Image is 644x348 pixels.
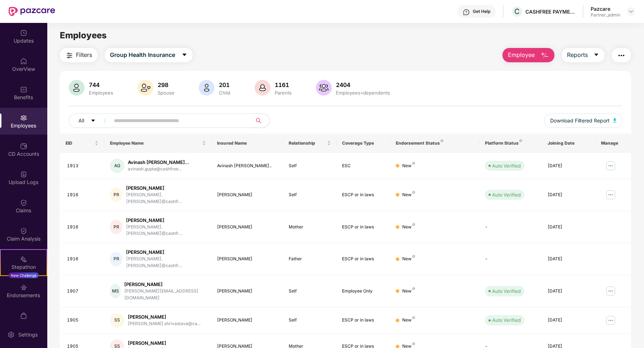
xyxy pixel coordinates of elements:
img: manageButton [605,315,616,326]
span: Download Filtered Report [550,117,610,125]
div: ESCP or in laws [342,317,385,324]
img: New Pazcare Logo [9,7,55,16]
span: All [78,117,84,125]
td: - [479,211,542,243]
div: [PERSON_NAME] [124,281,206,288]
div: 2404 [335,81,391,88]
img: svg+xml;base64,PHN2ZyB4bWxucz0iaHR0cDovL3d3dy53My5vcmcvMjAwMC9zdmciIHhtbG5zOnhsaW5rPSJodHRwOi8vd3... [540,51,549,60]
button: Filters [60,48,97,62]
button: Group Health Insurancecaret-down [105,48,193,62]
div: Employee Only [342,288,385,295]
img: svg+xml;base64,PHN2ZyBpZD0iRW1wbG95ZWVzIiB4bWxucz0iaHR0cDovL3d3dy53My5vcmcvMjAwMC9zdmciIHdpZHRoPS... [20,114,27,121]
img: svg+xml;base64,PHN2ZyB4bWxucz0iaHR0cDovL3d3dy53My5vcmcvMjAwMC9zdmciIHdpZHRoPSI4IiBoZWlnaHQ9IjgiIH... [441,139,443,142]
div: [PERSON_NAME] [217,288,277,295]
div: New [402,317,415,324]
div: Auto Verified [492,287,521,295]
div: SS [110,313,124,328]
span: caret-down [593,52,599,58]
img: manageButton [605,160,616,171]
div: 744 [87,81,115,88]
span: Employees [60,30,107,40]
img: svg+xml;base64,PHN2ZyBpZD0iRHJvcGRvd24tMzJ4MzIiIHhtbG5zPSJodHRwOi8vd3d3LnczLm9yZy8yMDAwL3N2ZyIgd2... [628,9,634,14]
div: [PERSON_NAME] [217,224,277,231]
div: 1916 [67,192,99,198]
div: 1161 [273,81,293,88]
div: [DATE] [548,256,590,262]
div: AG [110,159,124,173]
img: svg+xml;base64,PHN2ZyB4bWxucz0iaHR0cDovL3d3dy53My5vcmcvMjAwMC9zdmciIHhtbG5zOnhsaW5rPSJodHRwOi8vd3... [138,80,153,96]
div: 298 [156,81,176,88]
div: New [402,256,415,262]
img: svg+xml;base64,PHN2ZyB4bWxucz0iaHR0cDovL3d3dy53My5vcmcvMjAwMC9zdmciIHdpZHRoPSI4IiBoZWlnaHQ9IjgiIH... [412,287,415,290]
span: C [514,7,520,16]
div: Endorsement Status [396,140,474,146]
span: caret-down [91,118,96,124]
img: svg+xml;base64,PHN2ZyBpZD0iQ2xhaW0iIHhtbG5zPSJodHRwOi8vd3d3LnczLm9yZy8yMDAwL3N2ZyIgd2lkdGg9IjIwIi... [20,227,27,235]
button: Employee [503,48,554,62]
div: New [402,192,415,198]
img: svg+xml;base64,PHN2ZyB4bWxucz0iaHR0cDovL3d3dy53My5vcmcvMjAwMC9zdmciIHdpZHRoPSIyMSIgaGVpZ2h0PSIyMC... [20,256,27,263]
div: Stepathon [1,264,47,271]
div: Self [289,288,331,295]
div: Father [289,256,331,262]
div: [PERSON_NAME] [217,317,277,324]
div: Child [217,90,232,96]
div: ESCP or in laws [342,256,385,262]
div: Pazcare [591,5,620,12]
img: svg+xml;base64,PHN2ZyBpZD0iQ2xhaW0iIHhtbG5zPSJodHRwOi8vd3d3LnczLm9yZy8yMDAwL3N2ZyIgd2lkdGg9IjIwIi... [20,199,27,206]
div: Auto Verified [492,162,521,169]
span: Relationship [289,140,326,146]
div: 1913 [67,163,99,169]
div: [PERSON_NAME].shrivastava@ca... [128,320,201,327]
div: PR [110,220,122,234]
img: svg+xml;base64,PHN2ZyBpZD0iTXlfT3JkZXJzIiBkYXRhLW5hbWU9Ik15IE9yZGVycyIgeG1sbnM9Imh0dHA6Ly93d3cudz... [20,312,27,319]
button: Download Filtered Report [544,113,623,128]
div: Self [289,317,331,324]
div: 1916 [67,256,99,262]
img: svg+xml;base64,PHN2ZyB4bWxucz0iaHR0cDovL3d3dy53My5vcmcvMjAwMC9zdmciIHdpZHRoPSIyNCIgaGVpZ2h0PSIyNC... [65,51,74,60]
th: Manage [596,134,631,153]
div: [PERSON_NAME] [128,314,201,320]
img: svg+xml;base64,PHN2ZyB4bWxucz0iaHR0cDovL3d3dy53My5vcmcvMjAwMC9zdmciIHdpZHRoPSI4IiBoZWlnaHQ9IjgiIH... [412,255,415,258]
div: ESCP or in laws [342,192,385,198]
img: svg+xml;base64,PHN2ZyBpZD0iQmVuZWZpdHMiIHhtbG5zPSJodHRwOi8vd3d3LnczLm9yZy8yMDAwL3N2ZyIgd2lkdGg9Ij... [20,86,27,93]
div: Self [289,192,331,198]
img: manageButton [605,285,616,297]
div: New [402,163,415,169]
div: 1907 [67,288,99,295]
span: Employee [508,50,535,59]
span: caret-down [182,52,187,58]
div: avinash.gupta@cashfree... [128,166,189,173]
div: [PERSON_NAME].[PERSON_NAME]@cashfr... [126,224,206,237]
div: CASHFREE PAYMENTS INDIA PVT. LTD. [525,8,576,15]
div: Avinash [PERSON_NAME].. [217,163,277,169]
div: [PERSON_NAME].[PERSON_NAME]@cashfr... [126,192,206,205]
div: New Challenge [9,272,39,278]
div: Get Help [473,9,490,14]
div: 1905 [67,317,99,324]
div: [PERSON_NAME] [128,340,201,347]
div: Auto Verified [492,316,521,324]
img: manageButton [605,189,616,200]
div: [PERSON_NAME] [217,192,277,198]
div: New [402,288,415,295]
div: MS [110,284,121,298]
img: svg+xml;base64,PHN2ZyB4bWxucz0iaHR0cDovL3d3dy53My5vcmcvMjAwMC9zdmciIHhtbG5zOnhsaW5rPSJodHRwOi8vd3... [199,80,215,96]
th: Relationship [283,134,337,153]
th: Insured Name [212,134,283,153]
th: Joining Date [542,134,596,153]
div: PR [110,252,122,266]
div: [PERSON_NAME] [126,185,206,192]
button: Reportscaret-down [562,48,605,62]
span: Employee Name [110,140,200,146]
th: Coverage Type [337,134,390,153]
div: Spouse [156,90,176,96]
button: search [252,113,270,128]
div: Employees [87,90,115,96]
div: [PERSON_NAME][EMAIL_ADDRESS][DOMAIN_NAME] [124,288,206,301]
img: svg+xml;base64,PHN2ZyB4bWxucz0iaHR0cDovL3d3dy53My5vcmcvMjAwMC9zdmciIHdpZHRoPSI4IiBoZWlnaHQ9IjgiIH... [519,139,522,142]
img: svg+xml;base64,PHN2ZyB4bWxucz0iaHR0cDovL3d3dy53My5vcmcvMjAwMC9zdmciIHdpZHRoPSI4IiBoZWlnaHQ9IjgiIH... [412,223,415,226]
img: svg+xml;base64,PHN2ZyBpZD0iSGVscC0zMngzMiIgeG1sbnM9Imh0dHA6Ly93d3cudzMub3JnLzIwMDAvc3ZnIiB3aWR0aD... [463,9,470,16]
img: svg+xml;base64,PHN2ZyB4bWxucz0iaHR0cDovL3d3dy53My5vcmcvMjAwMC9zdmciIHdpZHRoPSI4IiBoZWlnaHQ9IjgiIH... [412,162,415,165]
img: svg+xml;base64,PHN2ZyB4bWxucz0iaHR0cDovL3d3dy53My5vcmcvMjAwMC9zdmciIHdpZHRoPSIyNCIgaGVpZ2h0PSIyNC... [617,51,626,60]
